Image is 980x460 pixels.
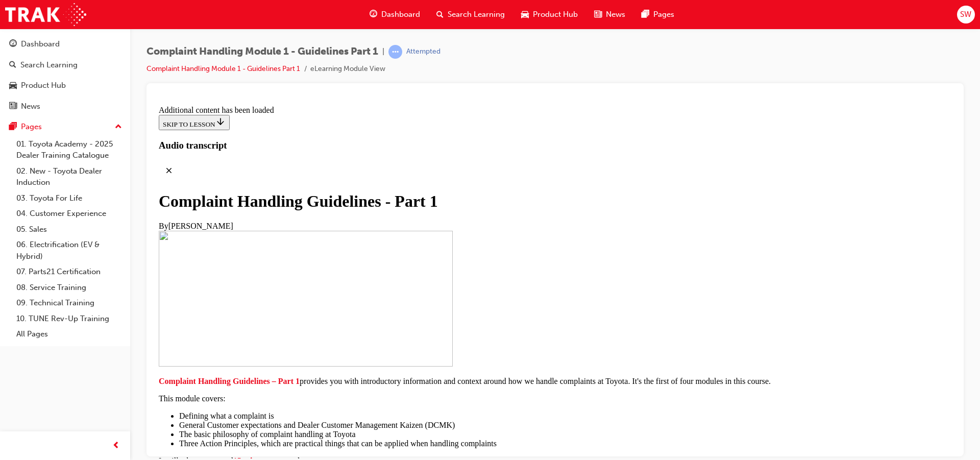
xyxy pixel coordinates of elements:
[4,355,797,364] p: It will take you around to complete.
[146,64,300,73] a: Complaint Handling Module 1 - Guidelines Part 1
[4,13,75,29] button: SKIP TO LESSON
[4,59,24,79] button: Close audio transcript panel
[586,4,633,25] a: news-iconNews
[594,8,602,21] span: news-icon
[12,222,126,237] a: 05. Sales
[4,56,126,75] a: Search Learning
[12,264,126,280] a: 07. Parts21 Certification
[21,121,42,133] div: Pages
[370,8,377,21] span: guage-icon
[388,45,402,59] span: learningRecordVerb_ATTEMPT-icon
[146,46,378,58] span: Complaint Handling Module 1 - Guidelines Part 1
[310,63,385,75] li: eLearning Module View
[9,81,17,90] span: car-icon
[4,97,126,116] a: News
[12,311,126,327] a: 10. TUNE Rev-Up Training
[4,76,126,95] a: Product Hub
[382,46,384,58] span: |
[24,310,797,319] li: Defining what a complaint is
[4,120,14,129] span: By
[533,9,578,20] span: Product Hub
[4,275,145,284] span: Complaint Handling Guidelines – Part 1
[12,280,126,296] a: 08. Service Training
[4,33,126,117] button: DashboardSearch LearningProduct HubNews
[653,9,674,20] span: Pages
[12,326,126,342] a: All Pages
[4,293,797,302] p: This module covers:
[406,47,440,57] div: Attempted
[79,355,116,364] span: 15 minutes
[12,190,126,206] a: 03. Toyota For Life
[9,102,17,111] span: news-icon
[112,440,120,452] span: prev-icon
[9,61,16,70] span: search-icon
[5,3,86,26] img: Trak
[448,9,505,20] span: Search Learning
[381,9,420,20] span: Dashboard
[428,4,513,25] a: search-iconSearch Learning
[12,237,126,264] a: 06. Electrification (EV & Hybrid)
[4,35,126,54] a: Dashboard
[21,101,40,112] div: News
[606,9,625,20] span: News
[24,337,797,347] li: Three Action Principles, which are practical things that can be applied when handling complaints
[4,275,797,284] p: provides you with introductory information and context around how we handle complaints at Toyota....
[633,4,682,25] a: pages-iconPages
[115,120,122,134] span: up-icon
[436,8,444,21] span: search-icon
[4,117,126,136] button: Pages
[642,8,649,21] span: pages-icon
[521,8,529,21] span: car-icon
[20,59,78,71] div: Search Learning
[4,4,797,13] div: Additional content has been loaded
[8,19,71,27] span: SKIP TO LESSON
[9,123,17,132] span: pages-icon
[957,6,975,23] button: SW
[513,4,586,25] a: car-iconProduct Hub
[12,163,126,190] a: 02. New - Toyota Dealer Induction
[21,38,60,50] div: Dashboard
[4,90,797,109] div: Complaint Handling Guidelines - Part 1
[21,80,66,91] div: Product Hub
[12,206,126,222] a: 04. Customer Experience
[14,120,79,129] span: [PERSON_NAME]
[12,295,126,311] a: 09. Technical Training
[24,319,797,328] li: General Customer expectations and Dealer Customer Management Kaizen (DCMK)
[960,9,971,20] span: SW
[24,328,797,337] li: The basic philosophy of complaint handling at Toyota
[12,136,126,163] a: 01. Toyota Academy - 2025 Dealer Training Catalogue
[4,38,797,50] h3: Audio transcript
[9,40,17,49] span: guage-icon
[361,4,428,25] a: guage-iconDashboard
